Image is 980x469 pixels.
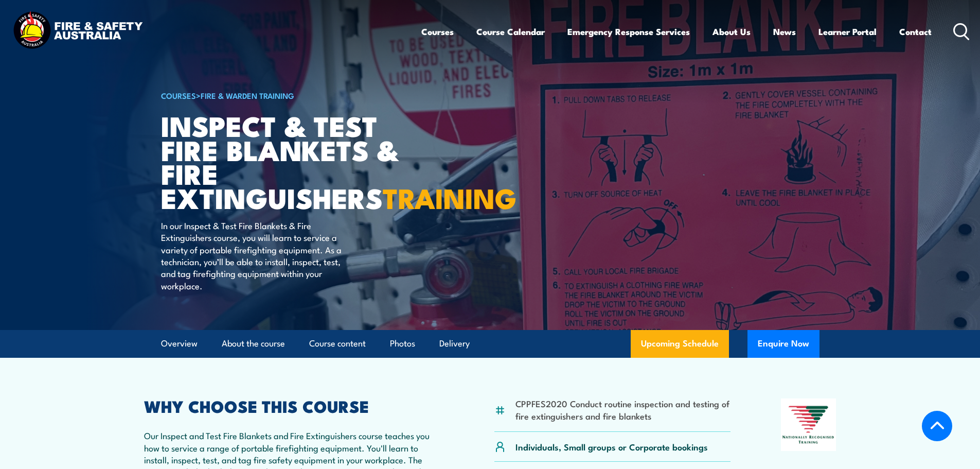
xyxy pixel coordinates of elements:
[390,330,415,357] a: Photos
[222,330,285,357] a: About the course
[567,18,690,45] a: Emergency Response Services
[781,398,836,451] img: Nationally Recognised Training logo.
[899,18,932,45] a: Contact
[161,90,196,101] a: COURSES
[201,90,294,101] a: Fire & Warden Training
[421,18,454,45] a: Courses
[161,113,415,210] h1: Inspect & Test Fire Blankets & Fire Extinguishers
[712,18,751,45] a: About Us
[144,398,444,413] h2: WHY CHOOSE THIS COURSE
[747,330,819,358] button: Enquire Now
[773,18,796,45] a: News
[439,330,470,357] a: Delivery
[515,397,731,422] li: CPPFES2020 Conduct routine inspection and testing of fire extinguishers and fire blankets
[309,330,366,357] a: Course content
[161,330,198,357] a: Overview
[161,219,349,291] p: In our Inspect & Test Fire Blankets & Fire Extinguishers course, you will learn to service a vari...
[161,89,415,101] h6: >
[818,18,877,45] a: Learner Portal
[383,176,516,218] strong: TRAINING
[631,330,729,358] a: Upcoming Schedule
[476,18,545,45] a: Course Calendar
[515,441,708,453] p: Individuals, Small groups or Corporate bookings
